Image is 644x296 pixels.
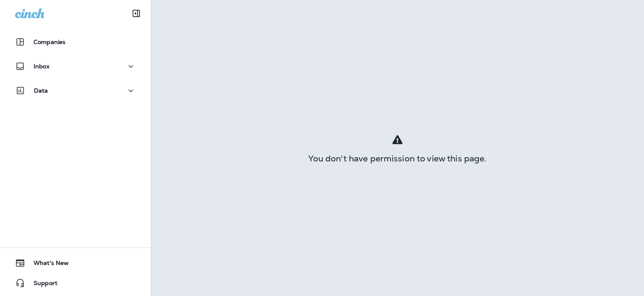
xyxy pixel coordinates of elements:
button: What's New [8,254,143,271]
p: Inbox [34,63,49,70]
div: You don't have permission to view this page. [151,155,644,162]
button: Support [8,275,143,291]
p: Data [34,87,48,94]
span: What's New [25,260,69,270]
button: Collapse Sidebar [125,5,148,22]
button: Companies [8,34,143,50]
button: Inbox [8,58,143,75]
span: Support [25,280,57,290]
p: Companies [34,39,65,45]
button: Data [8,82,143,99]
